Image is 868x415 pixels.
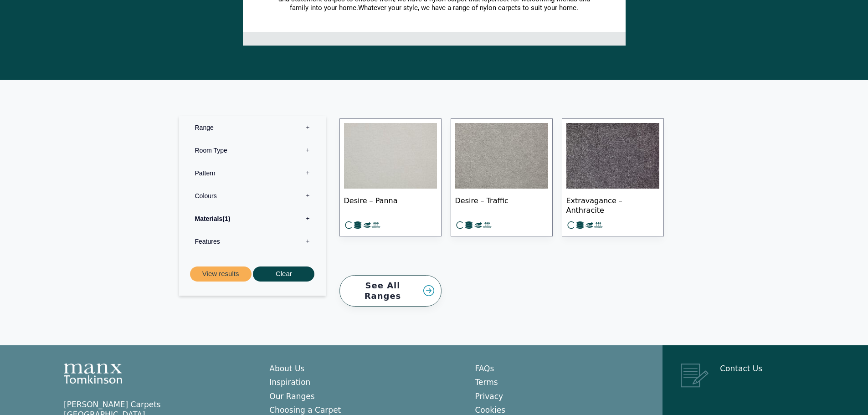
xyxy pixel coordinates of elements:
a: See All Ranges [339,275,442,307]
span: 1 [222,215,230,222]
label: Room Type [186,139,319,162]
button: Clear [253,266,314,282]
img: Manx Tomkinson Logo [64,364,122,384]
a: Terms [475,378,498,387]
a: Desire – Panna [339,118,442,236]
a: FAQs [475,364,494,373]
a: Choosing a Carpet [269,405,341,415]
span: Desire – Panna [344,189,437,220]
span: Whatever your style, we have a range of nylon carpets to suit your home. [358,4,578,12]
label: Pattern [186,162,319,184]
span: Extravagance – Anthracite [566,189,659,220]
a: Desire – Traffic [451,118,553,236]
a: Extravagance – Anthracite [562,118,664,236]
button: View results [190,266,252,282]
img: Desire Traffic [455,123,548,189]
a: Contact Us [720,364,762,373]
label: Materials [186,207,319,230]
a: Our Ranges [269,392,314,401]
a: About Us [269,364,304,373]
label: Colours [186,184,319,207]
img: Extravagance-Anthracite [566,123,659,189]
label: Features [186,230,319,253]
span: Desire – Traffic [455,189,548,220]
label: Range [186,116,319,139]
a: Inspiration [269,378,310,387]
a: Privacy [475,392,503,401]
a: Cookies [475,405,506,415]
